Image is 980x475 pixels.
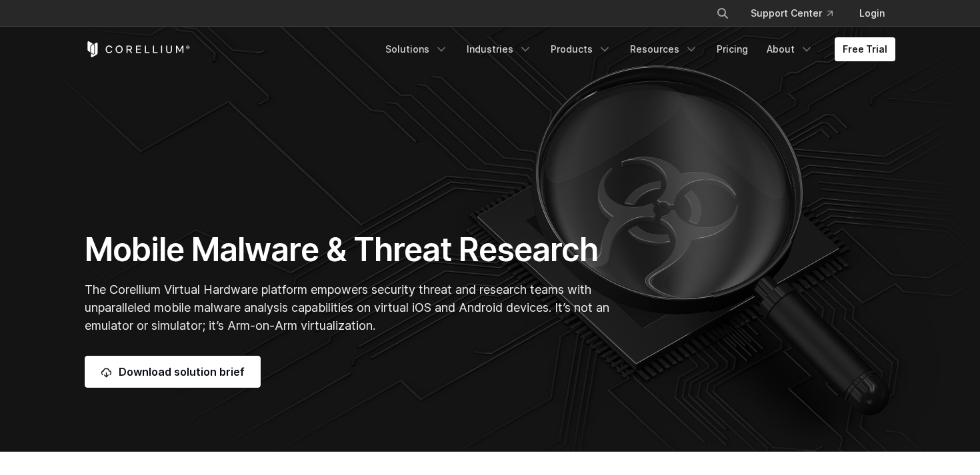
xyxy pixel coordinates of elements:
div: Navigation Menu [377,37,895,61]
a: Free Trial [835,37,895,61]
a: Corellium Home [85,41,191,57]
a: Pricing [709,37,756,61]
a: Solutions [377,37,456,61]
a: Products [543,37,619,61]
a: Login [849,1,895,25]
a: Resources [622,37,706,61]
a: Support Center [740,1,843,25]
a: About [759,37,821,61]
span: The Corellium Virtual Hardware platform empowers security threat and research teams with unparall... [85,282,609,332]
a: Industries [459,37,540,61]
button: Search [711,1,735,25]
div: Navigation Menu [700,1,895,25]
a: Download solution brief [85,356,261,388]
h1: Mobile Malware & Threat Research [85,230,616,270]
